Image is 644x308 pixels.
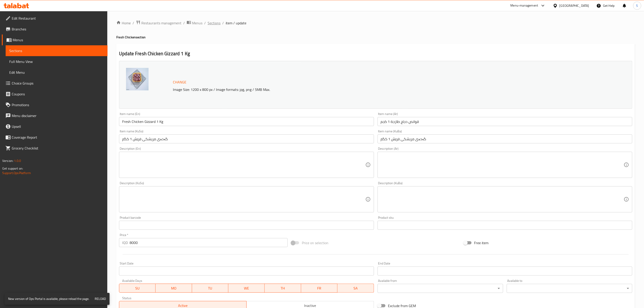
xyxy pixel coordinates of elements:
[95,296,106,302] span: Reload
[12,26,104,32] span: Branches
[12,91,104,97] span: Coupons
[302,240,328,246] span: Price on selection
[119,284,156,293] button: SU
[474,240,489,246] span: Free item
[12,145,104,151] span: Grocery Checklist
[265,284,301,293] button: TH
[173,79,186,85] span: Change
[222,20,224,26] li: /
[187,20,202,26] a: Menus
[121,285,154,292] span: SU
[226,20,246,26] span: item / update
[2,110,108,121] a: Menu disclaimer
[93,295,108,303] button: Reload
[228,284,265,293] button: WE
[9,48,104,53] span: Sections
[141,20,181,26] span: Restaurants management
[2,158,13,164] span: Version:
[9,70,104,75] span: Edit Menu
[511,3,538,8] div: Menu-management
[116,20,131,26] a: Home
[2,34,108,45] a: Menus
[122,240,128,245] p: IQD
[194,285,227,292] span: TU
[378,134,632,143] input: Enter name KuBa
[171,87,545,92] p: Image Size: 1200 x 800 px / Image formats: jpg, png / 5MB Max.
[12,80,104,86] span: Choice Groups
[204,20,206,26] li: /
[126,68,149,90] img: Yasin_Qasab_%D8%A7%D8%AC%D9%86%D8%AD%D8%A9_%D8%AF%D8%AC%D8%A7%D8%AC__%D9%85638904323890726273.jpg
[2,13,108,24] a: Edit Restaurant
[183,20,185,26] li: /
[301,284,337,293] button: FR
[12,102,104,108] span: Promotions
[2,78,108,89] a: Choice Groups
[2,121,108,132] a: Upsell
[2,99,108,110] a: Promotions
[2,89,108,99] a: Coupons
[378,221,632,230] input: Please enter product sku
[119,117,374,126] input: Enter name En
[116,35,635,39] h4: Fresh Chicken section
[208,20,220,26] a: Sections
[2,170,31,176] a: Support.OpsPlatform
[6,56,108,67] a: Full Menu View
[6,67,108,78] a: Edit Menu
[130,238,288,247] input: Please enter price
[8,294,89,303] div: New version of Ops Portal is available, please reload the page.
[303,285,336,292] span: FR
[156,284,192,293] button: MO
[12,124,104,129] span: Upsell
[13,37,104,43] span: Menus
[230,285,263,292] span: WE
[6,45,108,56] a: Sections
[192,20,202,26] span: Menus
[9,59,104,64] span: Full Menu View
[2,132,108,143] a: Coverage Report
[119,50,632,57] h2: Update Fresh Chicken Gizzard 1 Kg
[12,113,104,118] span: Menu disclaimer
[119,221,374,230] input: Please enter product barcode
[192,284,228,293] button: TU
[2,24,108,34] a: Branches
[136,20,181,26] a: Restaurants management
[339,285,372,292] span: SA
[171,78,188,87] button: Change
[14,158,21,164] span: 1.0.0
[337,284,374,293] button: SA
[559,3,589,8] div: [GEOGRAPHIC_DATA]
[507,284,632,293] div: ​
[12,16,104,21] span: Edit Restaurant
[2,165,23,171] span: Get support on:
[378,117,632,126] input: Enter name Ar
[133,20,134,26] li: /
[12,135,104,140] span: Coverage Report
[636,3,638,8] span: S
[157,285,190,292] span: MO
[2,143,108,154] a: Grocery Checklist
[119,134,374,143] input: Enter name KuSo
[116,20,635,26] nav: breadcrumb
[378,284,503,293] div: ​
[266,285,299,292] span: TH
